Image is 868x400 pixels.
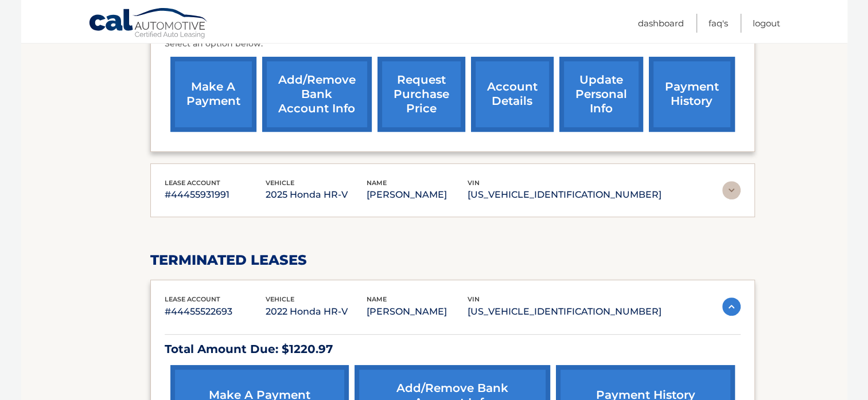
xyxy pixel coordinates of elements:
a: Add/Remove bank account info [262,57,372,132]
p: [PERSON_NAME] [367,187,468,203]
p: [PERSON_NAME] [367,304,468,320]
span: name [367,179,387,187]
span: vin [468,179,480,187]
img: accordion-active.svg [722,297,741,316]
a: Logout [753,14,780,33]
a: account details [471,57,554,132]
a: payment history [649,57,735,132]
a: request purchase price [377,57,465,132]
p: Total Amount Due: $1220.97 [165,339,741,359]
p: #44455931991 [165,187,266,203]
a: update personal info [559,57,643,132]
span: vin [468,295,480,303]
img: accordion-rest.svg [722,181,741,199]
p: 2025 Honda HR-V [266,187,367,203]
span: vehicle [266,179,294,187]
p: [US_VEHICLE_IDENTIFICATION_NUMBER] [468,304,661,320]
span: vehicle [266,295,294,303]
h2: terminated leases [150,252,755,269]
p: 2022 Honda HR-V [266,304,367,320]
span: lease account [165,179,220,187]
p: #44455522693 [165,304,266,320]
a: Dashboard [638,14,684,33]
a: FAQ's [709,14,728,33]
p: Select an option below: [165,37,741,51]
a: Cal Automotive [88,7,209,41]
span: lease account [165,295,220,303]
p: [US_VEHICLE_IDENTIFICATION_NUMBER] [468,187,661,203]
a: make a payment [170,57,256,132]
span: name [367,295,387,303]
